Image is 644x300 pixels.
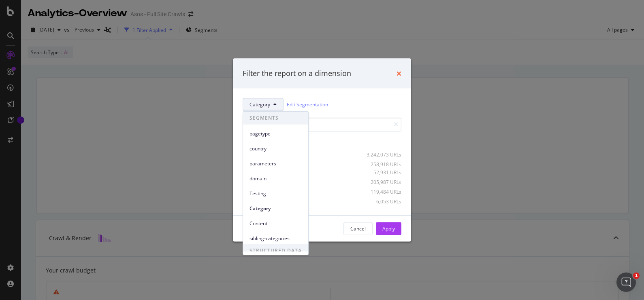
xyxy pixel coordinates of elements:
iframe: Intercom live chat [616,273,636,292]
div: Filter the report on a dimension [243,68,351,79]
div: 52,931 URLs [362,169,401,176]
span: Category [249,205,302,212]
button: Category [243,98,284,111]
input: Search [243,117,401,131]
div: 258,918 URLs [362,161,401,168]
div: 6,053 URLs [362,198,401,205]
div: 119,484 URLs [362,188,401,195]
button: Cancel [343,222,373,235]
span: pagetype [249,130,302,137]
span: domain [249,175,302,182]
div: modal [233,59,411,242]
a: Edit Segmentation [287,100,328,109]
span: sibling-categories [249,235,302,242]
div: Cancel [350,225,366,232]
div: times [397,68,401,79]
div: Apply [382,225,395,232]
span: Category [249,101,270,108]
span: SEGMENTS [243,112,308,125]
div: Select all data available [243,138,401,145]
span: 1 [633,273,640,279]
span: Testing [249,190,302,197]
span: STRUCTURED DATA [243,244,308,257]
div: 3,242,073 URLs [362,151,401,158]
div: 205,987 URLs [362,179,401,186]
button: Apply [376,222,401,235]
span: country [249,145,302,152]
span: parameters [249,160,302,167]
span: Content [249,220,302,227]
